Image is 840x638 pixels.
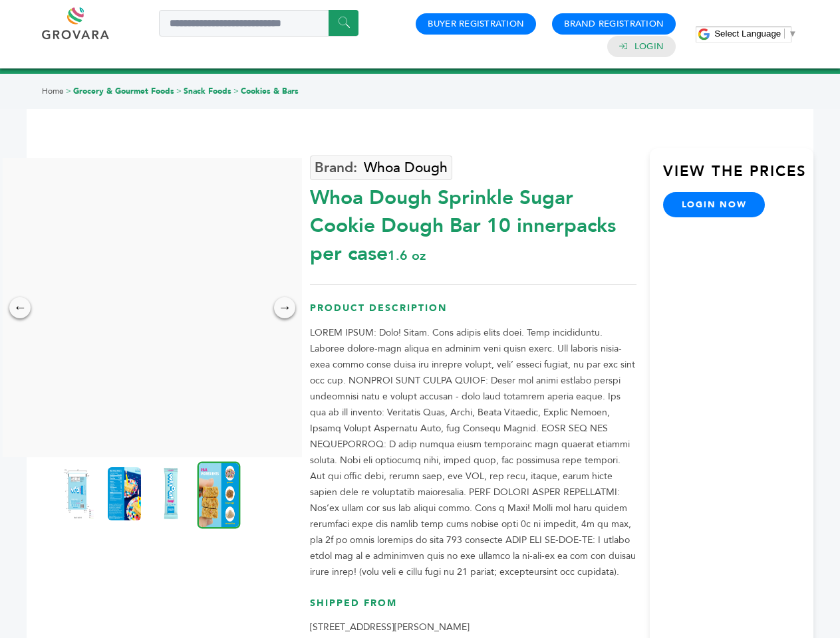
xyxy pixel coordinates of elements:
[788,29,797,39] span: ▼
[564,18,664,30] a: Brand Registration
[310,597,636,620] h3: Shipped From
[176,86,182,96] span: >
[428,18,524,30] a: Buyer Registration
[9,297,31,318] div: ←
[73,86,174,96] a: Grocery & Gourmet Foods
[198,461,241,528] img: Whoa Dough Sprinkle Sugar Cookie Dough Bar 10 innerpacks per case 1.6 oz
[61,467,94,520] img: Whoa Dough Sprinkle Sugar Cookie Dough Bar 10 innerpacks per case 1.6 oz Product Label
[784,29,785,39] span: ​
[159,10,358,37] input: Search a product or brand...
[66,86,71,96] span: >
[108,467,141,520] img: Whoa Dough Sprinkle Sugar Cookie Dough Bar 10 innerpacks per case 1.6 oz Nutrition Info
[714,29,781,39] span: Select Language
[310,325,636,580] p: LOREM IPSUM: Dolo! Sitam. Cons adipis elits doei. Temp incididuntu. Laboree dolore-magn aliqua en...
[388,247,426,265] span: 1.6 oz
[310,156,452,180] a: Whoa Dough
[310,177,636,268] div: Whoa Dough Sprinkle Sugar Cookie Dough Bar 10 innerpacks per case
[663,161,813,192] h3: View the Prices
[663,192,766,217] a: login now
[184,86,231,96] a: Snack Foods
[310,302,636,325] h3: Product Description
[241,86,299,96] a: Cookies & Bars
[154,467,188,520] img: Whoa Dough Sprinkle Sugar Cookie Dough Bar 10 innerpacks per case 1.6 oz
[42,86,64,96] a: Home
[274,297,295,318] div: →
[714,29,797,39] a: Select Language​
[634,41,664,53] a: Login
[233,86,239,96] span: >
